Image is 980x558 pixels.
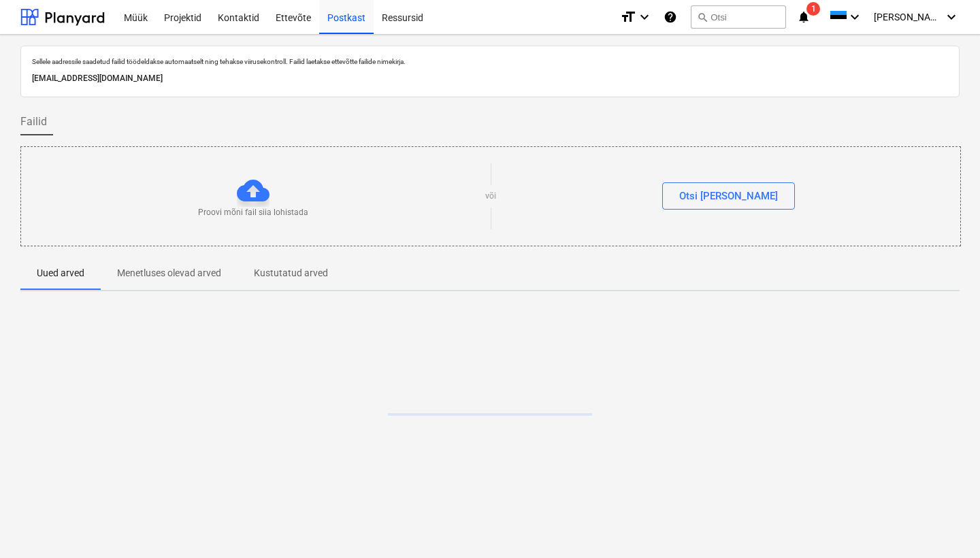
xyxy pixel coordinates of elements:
span: [PERSON_NAME] [874,12,942,22]
p: Proovi mõni fail siia lohistada [198,207,308,218]
p: Sellele aadressile saadetud failid töödeldakse automaatselt ning tehakse viirusekontroll. Failid ... [32,57,948,66]
button: Otsi [691,5,786,29]
p: või [485,191,496,202]
span: Failid [20,114,47,130]
i: keyboard_arrow_down [636,9,653,25]
p: Menetluses olevad arved [117,266,221,280]
button: Otsi [PERSON_NAME] [662,182,795,210]
i: keyboard_arrow_down [943,9,960,25]
div: Otsi [PERSON_NAME] [679,187,778,205]
i: notifications [797,9,811,25]
span: 1 [806,2,820,16]
i: Abikeskus [664,9,677,25]
p: [EMAIL_ADDRESS][DOMAIN_NAME] [32,71,948,86]
p: Kustutatud arved [254,266,328,280]
i: format_size [620,9,636,25]
p: Uued arved [37,266,84,280]
div: Proovi mõni fail siia lohistadavõiOtsi [PERSON_NAME] [20,146,961,246]
i: keyboard_arrow_down [847,9,863,25]
span: search [697,12,708,22]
